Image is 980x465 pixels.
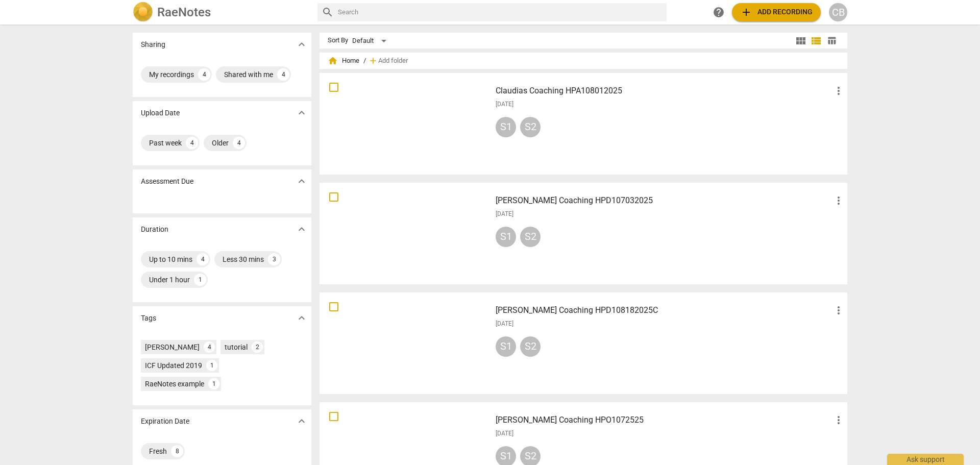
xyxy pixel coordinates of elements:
[520,117,541,137] div: S2
[793,33,808,48] button: Tile view
[133,2,309,22] a: LogoRaeNotes
[212,138,229,148] div: Older
[328,37,348,44] div: Sort By
[496,100,513,109] span: [DATE]
[496,320,513,328] span: [DATE]
[496,210,513,218] span: [DATE]
[224,69,273,80] div: Shared with me
[832,194,845,207] span: more_vert
[328,56,359,66] span: Home
[197,253,209,265] div: 4
[145,360,202,371] div: ICF Updated 2019
[520,227,541,247] div: S2
[149,275,190,285] div: Under 1 hour
[832,414,845,426] span: more_vert
[713,6,725,18] span: help
[824,33,839,48] button: Table view
[496,227,516,247] div: S1
[294,222,309,237] button: Show more
[496,117,516,137] div: S1
[145,342,200,352] div: [PERSON_NAME]
[496,429,513,438] span: [DATE]
[141,313,156,324] p: Tags
[294,37,309,52] button: Show more
[141,176,193,187] p: Assessment Due
[323,186,844,281] a: [PERSON_NAME] Coaching HPD107032025[DATE]S1S2
[141,108,180,118] p: Upload Date
[294,310,309,326] button: Show more
[296,223,308,235] span: expand_more
[208,378,219,389] div: 1
[294,413,309,429] button: Show more
[252,341,263,353] div: 2
[296,415,308,427] span: expand_more
[223,254,264,264] div: Less 30 mins
[496,304,832,316] h3: Claudias Coaching HPD108182025C
[832,304,845,316] span: more_vert
[194,274,206,286] div: 1
[323,296,844,390] a: [PERSON_NAME] Coaching HPD108182025C[DATE]S1S2
[496,336,516,357] div: S1
[206,360,217,371] div: 1
[496,194,832,207] h3: Claudias Coaching HPD107032025
[145,379,204,389] div: RaeNotes example
[149,138,182,148] div: Past week
[233,137,245,149] div: 4
[296,312,308,324] span: expand_more
[186,137,198,149] div: 4
[268,253,280,265] div: 3
[827,36,837,45] span: table_chart
[732,3,821,21] button: Upload
[810,35,822,47] span: view_list
[141,224,168,235] p: Duration
[296,175,308,187] span: expand_more
[520,336,541,357] div: S2
[363,57,366,65] span: /
[352,33,390,49] div: Default
[378,57,408,65] span: Add folder
[296,38,308,51] span: expand_more
[328,56,338,66] span: home
[294,105,309,120] button: Show more
[149,446,167,456] div: Fresh
[198,68,210,81] div: 4
[322,6,334,18] span: search
[141,39,165,50] p: Sharing
[277,68,289,81] div: 4
[225,342,248,352] div: tutorial
[296,107,308,119] span: expand_more
[204,341,215,353] div: 4
[149,69,194,80] div: My recordings
[795,35,807,47] span: view_module
[740,6,813,18] span: Add recording
[832,85,845,97] span: more_vert
[496,85,832,97] h3: Claudias Coaching HPA108012025
[171,445,183,457] div: 8
[368,56,378,66] span: add
[141,416,189,427] p: Expiration Date
[323,77,844,171] a: Claudias Coaching HPA108012025[DATE]S1S2
[887,454,964,465] div: Ask support
[709,3,728,21] a: Help
[829,3,847,21] button: CB
[133,2,153,22] img: Logo
[157,5,211,19] h2: RaeNotes
[808,33,824,48] button: List view
[740,6,752,18] span: add
[149,254,192,264] div: Up to 10 mins
[294,174,309,189] button: Show more
[496,414,832,426] h3: Claudias Coaching HPO1072525
[338,4,663,20] input: Search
